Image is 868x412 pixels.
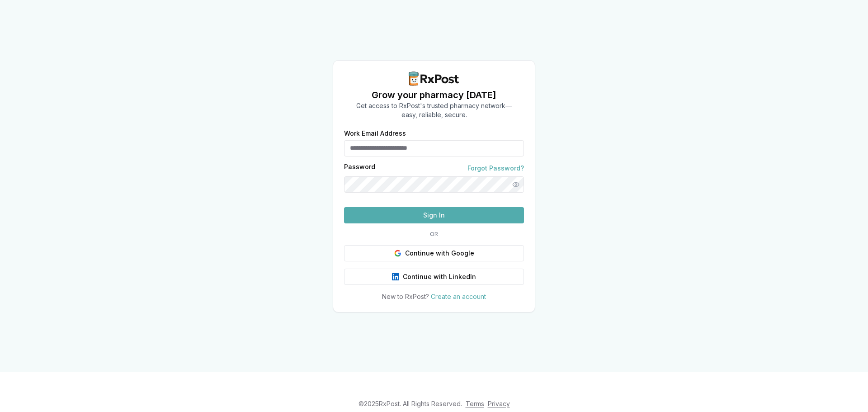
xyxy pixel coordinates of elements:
a: Privacy [488,400,510,407]
label: Password [344,164,375,173]
img: LinkedIn [392,273,399,280]
p: Get access to RxPost's trusted pharmacy network— easy, reliable, secure. [356,101,512,119]
label: Work Email Address [344,130,524,137]
img: Google [394,250,401,257]
span: New to RxPost? [382,293,429,300]
img: RxPost Logo [405,71,463,86]
h1: Grow your pharmacy [DATE] [356,89,512,101]
a: Create an account [431,293,486,300]
button: Sign In [344,207,524,223]
button: Continue with Google [344,245,524,261]
button: Show password [508,176,524,193]
button: Continue with LinkedIn [344,269,524,285]
a: Terms [466,400,484,407]
span: OR [426,231,442,238]
a: Forgot Password? [467,164,524,173]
